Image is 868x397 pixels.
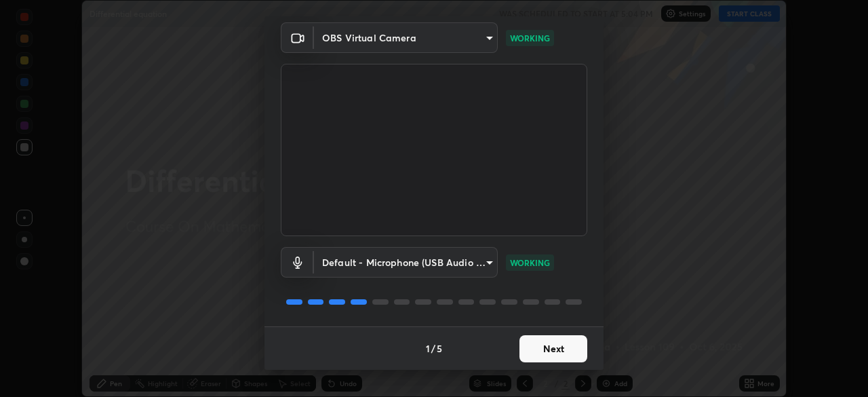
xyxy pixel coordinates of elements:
p: WORKING [510,32,550,44]
h4: 1 [426,341,430,356]
h4: 5 [437,341,442,356]
div: OBS Virtual Camera [314,247,498,278]
p: WORKING [510,257,550,269]
button: Next [519,335,587,362]
div: OBS Virtual Camera [314,22,498,53]
h4: / [431,341,435,356]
